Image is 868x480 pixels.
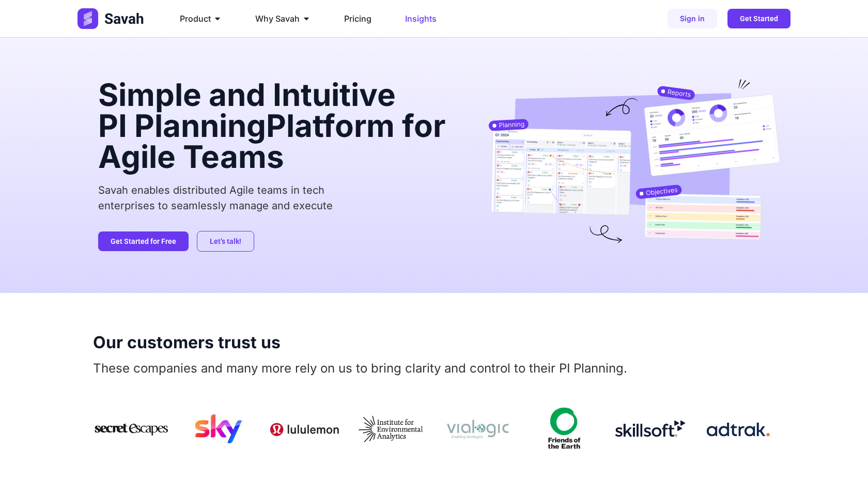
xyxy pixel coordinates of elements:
[93,359,775,378] p: These companies and many more rely on us to bring clarity and control to their PI Planning.
[180,12,211,25] span: Product
[172,8,534,29] div: Menu Toggle
[98,79,455,172] h2: Simple and Intuitive Platform for Agile Teams
[98,182,455,213] p: Savah enables distributed Agile teams in tech enterprises to seamlessly manage and execute
[668,9,717,28] a: Sign in
[680,15,705,22] span: Sign in
[98,107,266,144] span: PI Planning
[197,231,254,252] a: Let’s talk!
[172,8,534,29] nav: Menu
[210,238,241,245] span: Let’s talk!
[344,12,371,25] a: Pricing
[405,12,437,25] a: Insights
[93,334,775,351] h2: Our customers trust us
[111,238,176,245] span: Get Started for Free
[740,15,778,22] span: Get Started
[727,9,791,28] a: Get Started
[255,12,300,25] span: Why Savah
[98,231,189,251] a: Get Started for Free
[78,8,146,29] img: Logo (2)
[816,430,868,480] iframe: Chat Widget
